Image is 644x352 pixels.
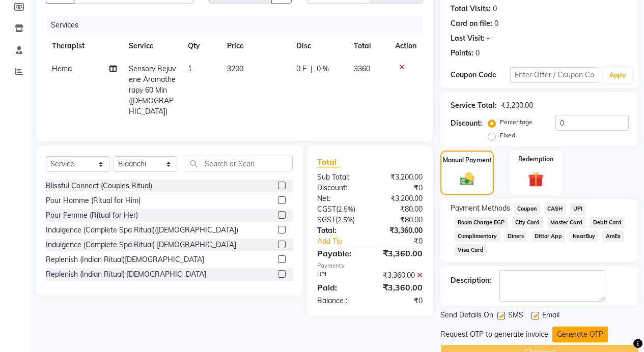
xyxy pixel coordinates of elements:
[370,270,430,281] div: ₹3,360.00
[531,230,566,242] span: Dittor App
[370,225,430,236] div: ₹3,360.00
[455,217,508,228] span: Room Charge EGP
[542,310,559,322] span: Email
[501,100,533,111] div: ₹3,200.00
[46,240,236,250] div: Indulgence (Complete Spa Ritual) [DEMOGRAPHIC_DATA]
[494,18,498,29] div: 0
[227,64,243,73] span: 3200
[552,327,608,342] button: Generate OTP
[129,64,176,116] span: Sensory Rejuvene Aromatherapy 60 Min([DEMOGRAPHIC_DATA])
[590,217,625,228] span: Debit Card
[370,204,430,215] div: ₹80.00
[569,230,598,242] span: NearBuy
[370,183,430,193] div: ₹0
[123,35,182,57] th: Service
[370,215,430,225] div: ₹80.00
[455,244,487,256] span: Visa Card
[544,203,566,215] span: CASH
[508,310,523,322] span: SMS
[518,155,553,164] label: Redemption
[354,64,370,73] span: 3360
[296,64,306,74] span: 0 F
[46,35,123,57] th: Therapist
[451,203,510,214] span: Payment Methods
[338,216,353,224] span: 2.5%
[310,172,370,183] div: Sub Total:
[310,215,370,225] div: ( )
[493,4,497,14] div: 0
[451,70,510,80] div: Coupon Code
[47,16,430,35] div: Services
[310,296,370,306] div: Balance :
[311,64,313,74] span: |
[602,230,624,242] span: AmEx
[317,261,423,270] div: Payments
[310,193,370,204] div: Net:
[46,254,204,265] div: Replenish (Indian Ritual)[DEMOGRAPHIC_DATA]
[182,35,221,57] th: Qty
[46,210,138,221] div: Pour Femme (Ritual for Her)
[338,205,353,213] span: 2.5%
[46,225,238,236] div: Indulgence (Complete Spa Ritual)([DEMOGRAPHIC_DATA])
[370,281,430,294] div: ₹3,360.00
[370,296,430,306] div: ₹0
[512,217,543,228] span: City Card
[451,33,485,44] div: Last Visit:
[310,183,370,193] div: Discount:
[500,118,533,127] label: Percentage
[317,204,336,214] span: CGST
[389,35,423,57] th: Action
[310,225,370,236] div: Total:
[514,203,540,215] span: Coupon
[451,4,491,14] div: Total Visits:
[505,230,527,242] span: Diners
[451,18,492,29] div: Card on file:
[221,35,291,57] th: Price
[290,35,347,57] th: Disc
[451,275,491,286] div: Description:
[475,48,480,58] div: 0
[451,48,473,58] div: Points:
[440,310,493,322] span: Send Details On
[456,171,479,187] img: _cash.svg
[500,131,515,140] label: Fixed
[310,247,370,259] div: Payable:
[188,64,192,73] span: 1
[603,68,632,83] button: Apply
[310,236,380,247] a: Add Tip
[451,118,482,129] div: Discount:
[310,204,370,215] div: ( )
[185,156,293,171] input: Search or Scan
[317,64,329,74] span: 0 %
[52,64,72,73] span: Hema
[380,236,430,247] div: ₹0
[523,170,548,189] img: _gift.svg
[310,281,370,294] div: Paid:
[370,247,430,259] div: ₹3,360.00
[455,230,500,242] span: Complimentary
[547,217,586,228] span: Master Card
[46,181,152,191] div: Blissful Connect (Couples Ritual)
[46,269,206,280] div: Replenish (Indian Ritual) [DEMOGRAPHIC_DATA]
[46,195,141,206] div: Pour Homme (Ritual for Him)
[487,33,490,44] div: -
[317,215,335,224] span: SGST
[348,35,389,57] th: Total
[440,329,548,340] div: Request OTP to generate invoice
[443,156,492,165] label: Manual Payment
[451,100,497,111] div: Service Total:
[310,270,370,281] div: UPI
[510,67,599,83] input: Enter Offer / Coupon Code
[570,203,586,215] span: UPI
[317,157,341,167] span: Total
[370,172,430,183] div: ₹3,200.00
[370,193,430,204] div: ₹3,200.00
